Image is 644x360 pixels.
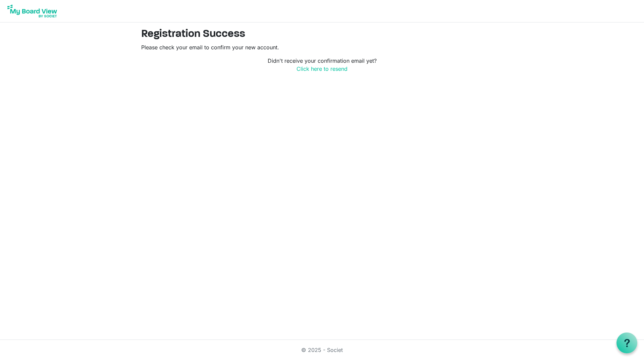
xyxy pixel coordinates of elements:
[141,28,503,41] h2: Registration Success
[297,65,347,72] a: Click here to resend
[5,3,59,19] img: My Board View Logo
[141,43,503,51] p: Please check your email to confirm your new account.
[301,347,343,353] a: © 2025 - Societ
[141,57,503,73] p: Didn't receive your confirmation email yet?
